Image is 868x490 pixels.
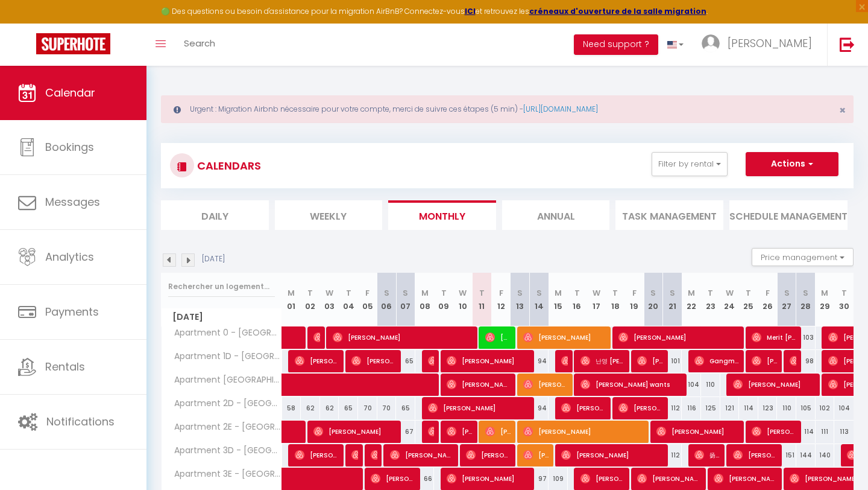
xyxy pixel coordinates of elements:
[358,397,377,419] div: 70
[415,468,435,490] div: 66
[821,287,828,299] abbr: M
[536,287,542,299] abbr: S
[612,287,618,299] abbr: T
[739,273,758,326] th: 25
[523,373,568,396] span: [PERSON_NAME]
[447,349,530,372] span: [PERSON_NAME]
[485,326,511,349] span: [DATE][PERSON_NAME]
[282,273,301,326] th: 01
[816,397,835,419] div: 102
[758,273,778,326] th: 26
[644,273,663,326] th: 20
[163,374,284,387] span: Apartment [GEOGRAPHIC_DATA]
[371,444,377,466] span: [PERSON_NAME]
[46,414,115,429] span: Notifications
[295,349,340,372] span: [PERSON_NAME]
[796,350,816,372] div: 98
[163,326,284,340] span: Apartment 0 - [GEOGRAPHIC_DATA]
[161,95,854,123] div: Urgent : Migration Airbnb nécessaire pour votre compte, merci de suivre ces étapes (5 min) -
[549,273,568,326] th: 15
[523,420,646,443] span: [PERSON_NAME]
[561,396,606,419] span: [PERSON_NAME]
[777,444,796,466] div: 151
[523,326,607,349] span: [PERSON_NAME]
[702,34,720,52] img: ...
[834,273,854,326] th: 30
[816,273,835,326] th: 29
[574,287,580,299] abbr: T
[694,444,720,466] span: 扬 何
[377,397,397,419] div: 70
[453,273,473,326] th: 10
[656,420,740,443] span: [PERSON_NAME]
[447,420,473,443] span: [PERSON_NAME]
[587,273,606,326] th: 17
[580,349,626,372] span: 난영 [PERSON_NAME]
[523,444,549,466] span: [PERSON_NAME]
[618,396,664,419] span: [PERSON_NAME]
[194,152,261,179] h3: CALENDARS
[758,397,778,419] div: 123
[650,287,656,299] abbr: S
[529,468,549,490] div: 97
[637,349,663,372] span: [PERSON_NAME]
[714,467,778,490] span: [PERSON_NAME]
[694,349,740,372] span: Gangmin Jeon
[839,105,846,116] button: Close
[339,397,358,419] div: 65
[728,36,812,51] span: [PERSON_NAME]
[428,349,435,372] span: [PERSON_NAME]
[396,273,415,326] th: 07
[371,467,416,490] span: [PERSON_NAME]
[45,359,85,374] span: Rentals
[652,152,728,176] button: Filter by rental
[701,374,720,396] div: 110
[320,397,339,419] div: 62
[499,287,503,299] abbr: F
[796,444,816,466] div: 144
[301,397,320,419] div: 62
[434,273,453,326] th: 09
[682,273,701,326] th: 22
[502,200,610,230] li: Annual
[390,444,454,466] span: [PERSON_NAME]
[377,273,397,326] th: 06
[45,194,100,209] span: Messages
[720,273,740,326] th: 24
[549,468,568,490] div: 109
[384,287,389,299] abbr: S
[784,287,790,299] abbr: S
[632,287,637,299] abbr: F
[561,349,568,372] span: [PERSON_NAME]
[168,276,275,297] input: Rechercher un logement...
[529,6,706,16] strong: créneaux d'ouverture de la salle migration
[593,287,600,299] abbr: W
[45,85,95,100] span: Calendar
[479,287,485,299] abbr: T
[163,421,284,434] span: Apartment 2E - [GEOGRAPHIC_DATA]
[720,397,740,419] div: 121
[670,287,675,299] abbr: S
[580,373,684,396] span: [PERSON_NAME] wants
[288,287,295,299] abbr: M
[752,326,797,349] span: Merit [PERSON_NAME]
[777,397,796,419] div: 110
[161,200,269,230] li: Daily
[568,273,587,326] th: 16
[175,24,224,66] a: Search
[184,37,215,49] span: Search
[746,287,751,299] abbr: T
[523,104,598,114] a: [URL][DOMAIN_NAME]
[428,420,435,443] span: [PERSON_NAME]
[163,350,284,363] span: Apartment 1D - [GEOGRAPHIC_DATA]
[816,421,835,443] div: 111
[45,249,94,264] span: Analytics
[841,287,847,299] abbr: T
[313,420,397,443] span: [PERSON_NAME]
[202,253,225,265] p: [DATE]
[45,139,94,154] span: Bookings
[839,103,846,118] span: ×
[618,326,741,349] span: [PERSON_NAME]
[688,287,695,299] abbr: M
[796,421,816,443] div: 114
